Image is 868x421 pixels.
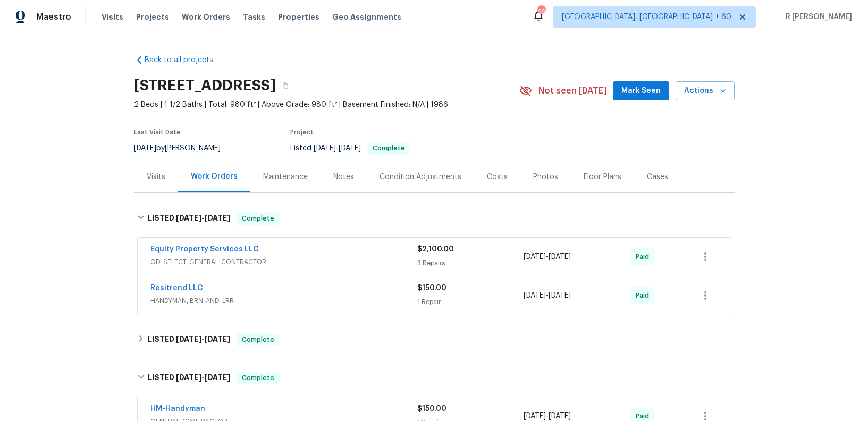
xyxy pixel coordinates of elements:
a: Back to all projects [134,55,236,65]
span: [DATE] [339,145,361,152]
div: LISTED [DATE]-[DATE]Complete [134,201,735,235]
div: 1 Repair [417,297,524,307]
span: Complete [238,213,279,224]
button: Mark Seen [613,81,669,101]
a: Equity Property Services LLC [150,246,259,253]
span: Properties [278,12,319,22]
span: Visits [102,12,123,22]
span: [DATE] [524,253,546,260]
span: Complete [368,145,409,151]
span: [DATE] [524,412,546,420]
div: Cases [647,172,668,182]
span: Mark Seen [621,85,661,98]
h6: LISTED [148,372,230,384]
span: 2 Beds | 1 1/2 Baths | Total: 980 ft² | Above Grade: 980 ft² | Basement Finished: N/A | 1986 [134,99,519,110]
span: Last Visit Date [134,129,181,136]
a: Resitrend LLC [150,284,203,292]
span: Geo Assignments [332,12,401,22]
button: Copy Address [276,76,295,95]
div: Work Orders [191,171,238,182]
span: [DATE] [524,292,546,299]
div: LISTED [DATE]-[DATE]Complete [134,327,735,352]
div: Floor Plans [584,172,621,182]
span: [DATE] [205,335,230,343]
span: [DATE] [205,374,230,381]
span: OD_SELECT, GENERAL_CONTRACTOR [150,257,417,267]
span: [DATE] [314,145,336,152]
div: LISTED [DATE]-[DATE]Complete [134,361,735,395]
span: Not seen [DATE] [538,86,606,96]
span: $150.00 [417,405,446,412]
span: [DATE] [176,374,201,381]
h2: [STREET_ADDRESS] [134,80,276,91]
span: Complete [238,373,279,383]
div: Condition Adjustments [380,172,461,182]
span: - [314,145,361,152]
span: [DATE] [549,412,571,420]
div: Costs [487,172,508,182]
span: [DATE] [205,214,230,222]
div: by [PERSON_NAME] [134,142,233,155]
h6: LISTED [148,333,230,346]
span: - [524,251,571,262]
div: Photos [533,172,558,182]
span: Tasks [243,13,265,21]
span: Paid [636,251,653,262]
span: - [176,214,230,222]
span: [DATE] [549,292,571,299]
span: HANDYMAN, BRN_AND_LRR [150,296,417,306]
span: Paid [636,290,653,301]
button: Actions [676,81,735,101]
div: 693 [537,6,545,17]
span: [DATE] [549,253,571,260]
span: R [PERSON_NAME] [781,12,852,22]
span: [GEOGRAPHIC_DATA], [GEOGRAPHIC_DATA] + 60 [562,12,731,22]
span: - [176,374,230,381]
span: Complete [238,334,279,345]
span: Project [290,129,314,136]
span: Work Orders [182,12,230,22]
span: $150.00 [417,284,446,292]
span: $2,100.00 [417,246,454,253]
span: [DATE] [176,335,201,343]
div: Maintenance [263,172,308,182]
span: Maestro [36,12,71,22]
div: Notes [333,172,354,182]
span: - [176,335,230,343]
span: Projects [136,12,169,22]
div: Visits [147,172,165,182]
span: - [524,290,571,301]
div: 3 Repairs [417,258,524,268]
span: [DATE] [176,214,201,222]
h6: LISTED [148,212,230,225]
span: Listed [290,145,410,152]
span: [DATE] [134,145,156,152]
a: HM-Handyman [150,405,205,412]
span: Actions [684,85,726,98]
